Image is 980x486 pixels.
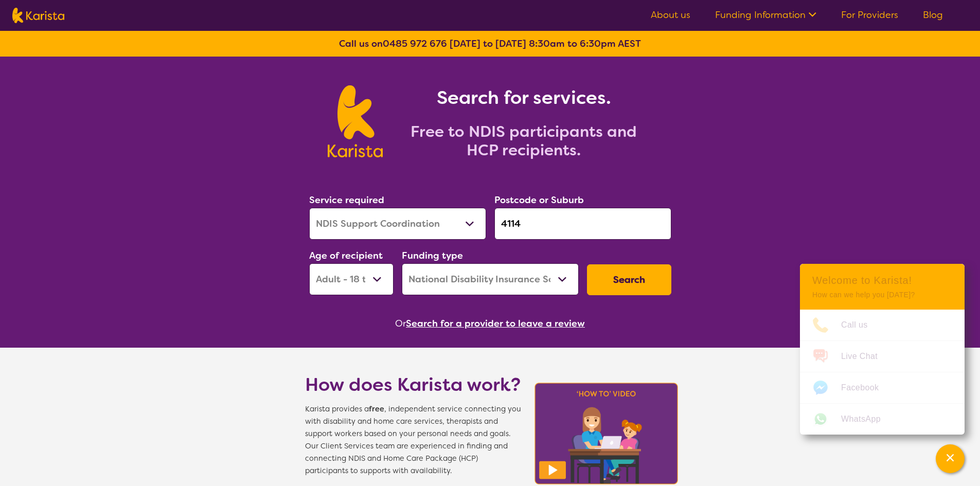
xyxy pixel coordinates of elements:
[309,249,383,262] label: Age of recipient
[800,310,965,435] ul: Choose channel
[305,403,521,477] span: Karista provides a , independent service connecting you with disability and home care services, t...
[494,208,671,240] input: Type
[339,38,641,50] b: Call us on [DATE] to [DATE] 8:30am to 6:30pm AEST
[936,444,965,473] button: Channel Menu
[587,264,671,295] button: Search
[841,411,893,427] span: WhatsApp
[812,291,952,299] p: How can we help you [DATE]?
[494,194,584,206] label: Postcode or Suburb
[800,264,965,435] div: Channel Menu
[309,194,384,206] label: Service required
[923,9,943,21] a: Blog
[812,274,952,286] h2: Welcome to Karista!
[841,317,880,333] span: Call us
[715,9,816,21] a: Funding Information
[406,316,585,331] button: Search for a provider to leave a review
[395,122,652,159] h2: Free to NDIS participants and HCP recipients.
[800,404,965,435] a: Web link opens in a new tab.
[395,316,406,331] span: Or
[305,372,521,397] h1: How does Karista work?
[651,9,690,21] a: About us
[12,8,64,23] img: Karista logo
[395,85,652,110] h1: Search for services.
[383,38,447,50] a: 0485 972 676
[369,404,384,414] b: free
[841,380,891,395] span: Facebook
[328,85,383,157] img: Karista logo
[841,9,898,21] a: For Providers
[841,349,890,364] span: Live Chat
[402,249,463,262] label: Funding type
